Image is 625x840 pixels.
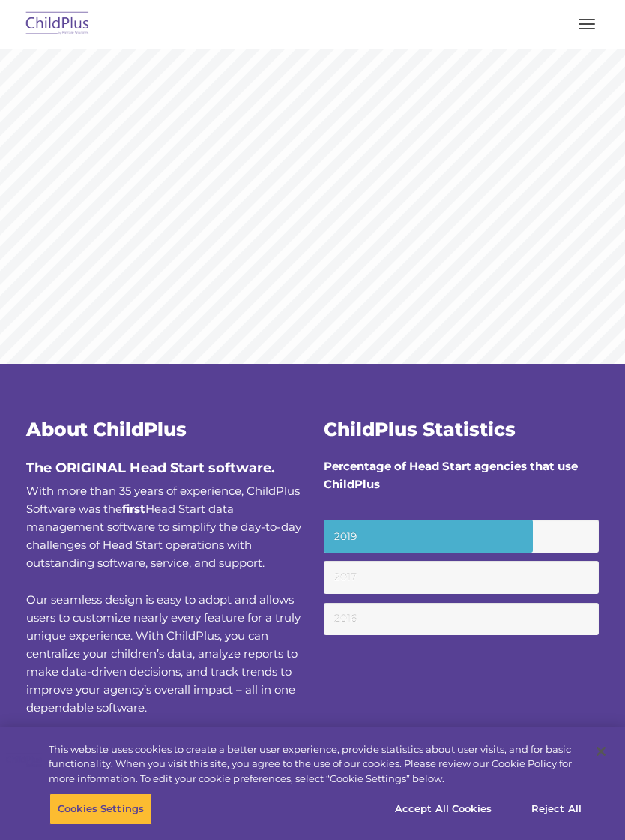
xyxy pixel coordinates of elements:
b: first [122,502,145,516]
img: ChildPlus by Procare Solutions [22,7,93,42]
button: Cookies Settings [49,793,152,825]
button: Accept All Cookies [387,793,500,825]
button: Reject All [510,793,603,825]
div: This website uses cookies to create a better user experience, provide statistics about user visit... [49,742,582,787]
strong: Percentage of Head Start agencies that use ChildPlus [324,459,578,491]
span: With more than 35 years of experience, ChildPlus Software was the Head Start data management soft... [26,484,301,570]
span: About ChildPlus [26,418,187,440]
span: The ORIGINAL Head Start software. [26,460,275,476]
span: ChildPlus Statistics [324,418,516,440]
small: 2019 [324,520,599,553]
small: 2017 [324,561,599,594]
small: 2016 [324,603,599,636]
span: Our seamless design is easy to adopt and allows users to customize nearly every feature for a tru... [26,592,301,715]
button: Close [585,735,618,768]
